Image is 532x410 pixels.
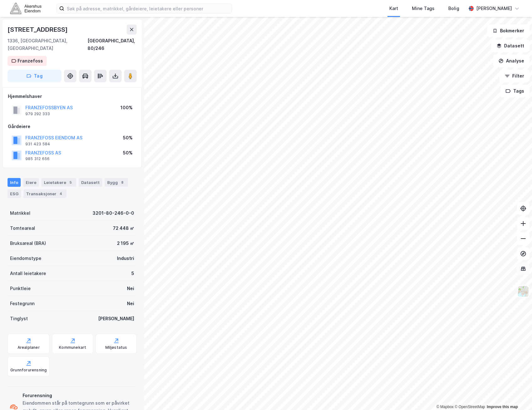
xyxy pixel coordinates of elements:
[8,37,87,52] div: 1336, [GEOGRAPHIC_DATA], [GEOGRAPHIC_DATA]
[64,4,232,13] input: Søk på adresse, matrikkel, gårdeiere, leietakere eller personer
[8,24,69,35] div: [STREET_ADDRESS]
[24,189,66,198] div: Transaksjoner
[25,142,50,147] div: 931 423 584
[389,5,398,12] div: Kart
[41,178,76,187] div: Leietakere
[8,70,61,82] button: Tag
[87,37,137,52] div: [GEOGRAPHIC_DATA], 80/246
[23,392,134,399] div: Forurensning
[92,209,134,217] div: 3201-80-246-0-0
[98,315,134,322] div: [PERSON_NAME]
[436,405,454,409] a: Mapbox
[493,55,529,67] button: Analyse
[117,240,134,247] div: 2 195 ㎡
[25,111,50,116] div: 979 292 333
[412,5,435,12] div: Mine Tags
[127,285,134,292] div: Nei
[10,300,34,307] div: Festegrunn
[23,178,39,187] div: Eiere
[131,270,134,277] div: 5
[500,85,529,97] button: Tags
[120,104,133,111] div: 100%
[119,179,125,186] div: 8
[487,24,529,37] button: Bokmerker
[105,345,127,350] div: Miljøstatus
[501,380,532,410] div: Kontrollprogram for chat
[123,134,133,142] div: 50%
[10,270,46,277] div: Antall leietakere
[123,149,133,157] div: 50%
[79,178,102,187] div: Datasett
[491,40,529,52] button: Datasett
[8,189,21,198] div: ESG
[10,285,31,292] div: Punktleie
[10,240,46,247] div: Bruksareal (BRA)
[8,178,21,187] div: Info
[18,345,40,350] div: Arealplaner
[10,315,28,322] div: Tinglyst
[105,178,128,187] div: Bygg
[18,57,43,65] div: Franzefoss
[127,300,134,307] div: Nei
[67,179,74,186] div: 5
[10,368,47,373] div: Grunnforurensning
[487,405,518,409] a: Improve this map
[10,209,30,217] div: Matrikkel
[517,285,529,297] img: Z
[8,93,136,100] div: Hjemmelshaver
[476,5,512,12] div: [PERSON_NAME]
[501,380,532,410] iframe: Chat Widget
[58,191,64,197] div: 4
[455,405,485,409] a: OpenStreetMap
[499,70,529,82] button: Filter
[25,156,50,161] div: 985 312 656
[10,3,41,14] img: akershus-eiendom-logo.9091f326c980b4bce74ccdd9f866810c.svg
[113,224,134,232] div: 72 448 ㎡
[10,224,35,232] div: Tomteareal
[10,255,41,262] div: Eiendomstype
[117,255,134,262] div: Industri
[8,123,136,130] div: Gårdeiere
[448,5,459,12] div: Bolig
[59,345,86,350] div: Kommunekart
